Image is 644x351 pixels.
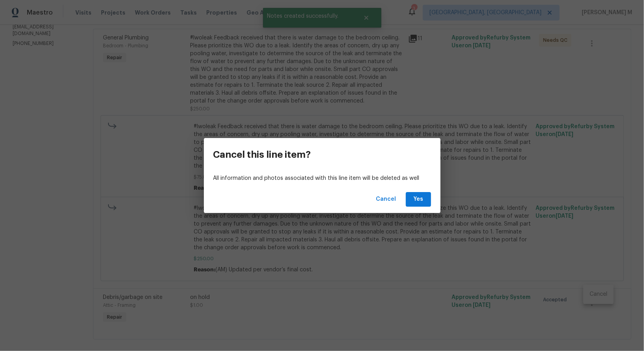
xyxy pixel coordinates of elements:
[412,194,425,204] span: Yes
[376,194,396,204] span: Cancel
[373,192,399,207] button: Cancel
[406,192,431,207] button: Yes
[213,149,311,160] h3: Cancel this line item?
[213,174,431,183] p: All information and photos associated with this line item will be deleted as well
